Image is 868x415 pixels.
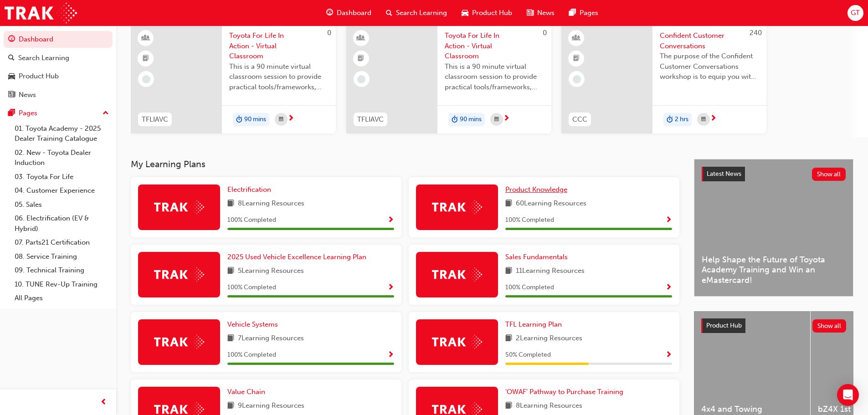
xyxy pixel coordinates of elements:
[11,122,113,146] a: 01. Toyota Academy - 2025 Dealer Training Catalogue
[238,198,304,210] span: 8 Learning Resources
[227,198,234,210] span: book-icon
[227,333,234,344] span: book-icon
[706,322,742,329] span: Product Hub
[702,167,846,181] a: Latest NewsShow all
[694,159,853,297] a: Latest NewsShow allHelp Shape the Future of Toyota Academy Training and Win an eMastercard!
[154,267,204,282] img: Trak
[227,184,275,195] a: Electrification
[11,184,113,198] a: 04. Customer Experience
[227,252,370,262] a: 2025 Used Vehicle Excellence Learning Plan
[665,284,672,292] span: Show Progress
[432,200,482,214] img: Trak
[837,384,859,406] div: Open Intercom Messenger
[851,8,860,18] span: GT
[4,29,113,105] button: DashboardSearch LearningProduct HubNews
[701,404,803,415] span: 4x4 and Towing
[19,71,59,82] div: Product Hub
[8,109,15,118] span: pages-icon
[573,53,580,65] span: booktick-icon
[710,115,717,123] span: next-icon
[103,108,109,119] span: up-icon
[707,170,741,178] span: Latest News
[812,168,846,181] button: Show all
[387,282,394,293] button: Show Progress
[229,31,329,61] span: Toyota For Life In Action - Virtual Classroom
[8,72,15,81] span: car-icon
[357,114,384,125] span: TFLIAVC
[227,215,276,225] span: 100 % Completed
[750,29,762,37] span: 240
[346,23,551,133] a: 0TFLIAVCToyota For Life In Action - Virtual ClassroomThis is a 90 minute virtual classroom sessio...
[572,114,587,125] span: CCC
[505,320,562,328] span: TFL Learning Plan
[279,114,283,125] span: calendar-icon
[5,3,77,23] img: Trak
[227,388,265,396] span: Value Chain
[665,349,672,361] button: Show Progress
[505,198,512,210] span: book-icon
[675,114,688,125] span: 2 hrs
[319,4,379,22] a: guage-iconDashboard
[702,255,846,286] span: Help Shape the Future of Toyota Academy Training and Win an eMastercard!
[462,7,468,19] span: car-icon
[8,91,15,99] span: news-icon
[11,263,113,277] a: 09. Technical Training
[229,61,329,92] span: This is a 90 minute virtual classroom session to provide practical tools/frameworks, behaviours a...
[236,114,242,126] span: duration-icon
[238,400,304,412] span: 9 Learning Resources
[142,114,168,125] span: TFLIAVC
[505,333,512,344] span: book-icon
[238,266,304,277] span: 5 Learning Resources
[4,31,113,48] a: Dashboard
[561,23,766,133] a: 240CCCConfident Customer ConversationsThe purpose of the Confident Customer Conversations worksho...
[288,115,294,123] span: next-icon
[11,277,113,292] a: 10. TUNE Rev-Up Training
[516,400,582,412] span: 8 Learning Resources
[505,319,565,330] a: TFL Learning Plan
[227,185,271,194] span: Electrification
[701,114,706,125] span: calendar-icon
[665,351,672,359] span: Show Progress
[18,53,69,63] div: Search Learning
[396,8,447,18] span: Search Learning
[386,7,392,19] span: search-icon
[387,351,394,359] span: Show Progress
[505,215,554,225] span: 100 % Completed
[660,31,759,51] span: Confident Customer Conversations
[432,267,482,282] img: Trak
[812,319,847,333] button: Show all
[505,253,568,261] span: Sales Fundamentals
[537,8,555,18] span: News
[543,29,547,37] span: 0
[387,216,394,225] span: Show Progress
[701,318,846,333] a: Product HubShow all
[100,397,107,408] span: prev-icon
[337,8,371,18] span: Dashboard
[11,146,113,170] a: 02. New - Toyota Dealer Induction
[660,51,759,82] span: The purpose of the Confident Customer Conversations workshop is to equip you with tools to commun...
[11,198,113,212] a: 05. Sales
[505,184,571,195] a: Product Knowledge
[131,159,679,169] h3: My Learning Plans
[580,8,598,18] span: Pages
[8,36,15,44] span: guage-icon
[505,266,512,277] span: book-icon
[460,114,482,125] span: 90 mins
[387,284,394,292] span: Show Progress
[519,4,562,22] a: news-iconNews
[227,253,366,261] span: 2025 Used Vehicle Excellence Learning Plan
[358,32,364,44] span: learningResourceType_INSTRUCTOR_LED-icon
[569,7,576,19] span: pages-icon
[4,87,113,103] a: News
[505,185,567,194] span: Product Knowledge
[11,170,113,184] a: 03. Toyota For Life
[665,216,672,225] span: Show Progress
[143,53,149,65] span: booktick-icon
[387,349,394,361] button: Show Progress
[244,114,266,125] span: 90 mins
[562,4,606,22] a: pages-iconPages
[238,333,304,344] span: 7 Learning Resources
[452,114,458,126] span: duration-icon
[665,215,672,226] button: Show Progress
